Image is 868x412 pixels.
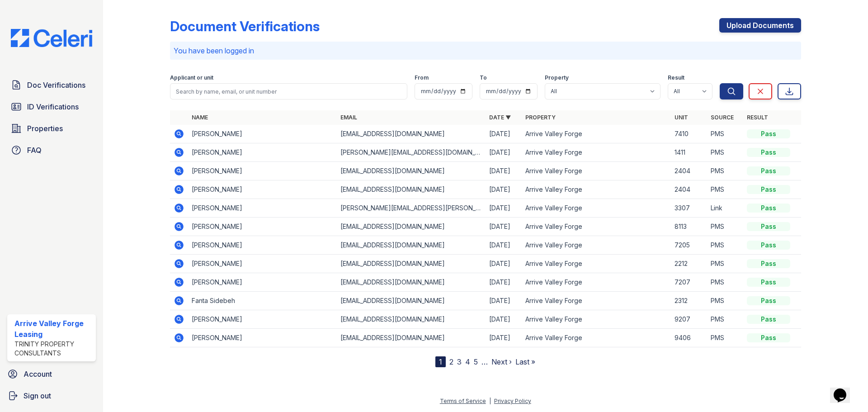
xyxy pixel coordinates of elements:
[707,273,743,292] td: PMS
[337,218,486,236] td: [EMAIL_ADDRESS][DOMAIN_NAME]
[7,98,96,116] a: ID Verifications
[188,236,337,255] td: [PERSON_NAME]
[522,162,670,180] td: Arrive Valley Forge
[481,356,488,367] span: …
[14,318,92,340] div: Arrive Valley Forge Leasing
[486,125,522,143] td: [DATE]
[671,255,707,273] td: 2212
[486,236,522,255] td: [DATE]
[337,143,486,162] td: [PERSON_NAME][EMAIL_ADDRESS][DOMAIN_NAME]
[435,356,446,367] div: 1
[489,114,511,121] a: Date ▼
[486,310,522,329] td: [DATE]
[707,199,743,218] td: Link
[27,123,63,134] span: Properties
[337,292,486,310] td: [EMAIL_ADDRESS][DOMAIN_NAME]
[522,329,670,347] td: Arrive Valley Forge
[671,199,707,218] td: 3307
[337,273,486,292] td: [EMAIL_ADDRESS][DOMAIN_NAME]
[4,29,99,47] img: CE_Logo_Blue-a8612792a0a2168367f1c8372b55b34899dd931a85d93a1a3d3e32e68fde9ad4.png
[188,255,337,273] td: [PERSON_NAME]
[671,180,707,199] td: 2404
[440,398,486,404] a: Terms of Service
[337,310,486,329] td: [EMAIL_ADDRESS][DOMAIN_NAME]
[7,119,96,137] a: Properties
[671,292,707,310] td: 2312
[707,143,743,162] td: PMS
[4,387,99,405] a: Sign out
[188,143,337,162] td: [PERSON_NAME]
[671,310,707,329] td: 9207
[457,357,462,366] a: 3
[27,101,79,112] span: ID Verifications
[522,199,670,218] td: Arrive Valley Forge
[522,180,670,199] td: Arrive Valley Forge
[707,162,743,180] td: PMS
[522,273,670,292] td: Arrive Valley Forge
[170,18,320,34] div: Document Verifications
[337,236,486,255] td: [EMAIL_ADDRESS][DOMAIN_NAME]
[465,357,470,366] a: 4
[707,329,743,347] td: PMS
[24,390,51,401] span: Sign out
[486,199,522,218] td: [DATE]
[337,329,486,347] td: [EMAIL_ADDRESS][DOMAIN_NAME]
[707,180,743,199] td: PMS
[188,292,337,310] td: Fanta Sidebeh
[486,255,522,273] td: [DATE]
[747,114,768,121] a: Result
[747,241,790,250] div: Pass
[830,376,859,403] iframe: chat widget
[747,259,790,268] div: Pass
[415,74,429,81] label: From
[707,292,743,310] td: PMS
[340,114,357,121] a: Email
[671,329,707,347] td: 9406
[24,369,52,379] span: Account
[671,218,707,236] td: 8113
[522,236,670,255] td: Arrive Valley Forge
[474,357,478,366] a: 5
[671,273,707,292] td: 7207
[747,222,790,231] div: Pass
[671,143,707,162] td: 1411
[525,114,556,121] a: Property
[711,114,734,121] a: Source
[486,329,522,347] td: [DATE]
[494,398,531,404] a: Privacy Policy
[522,255,670,273] td: Arrive Valley Forge
[747,166,790,175] div: Pass
[747,204,790,213] div: Pass
[7,141,96,159] a: FAQ
[522,218,670,236] td: Arrive Valley Forge
[337,180,486,199] td: [EMAIL_ADDRESS][DOMAIN_NAME]
[486,218,522,236] td: [DATE]
[7,76,96,94] a: Doc Verifications
[27,80,85,90] span: Doc Verifications
[170,74,213,81] label: Applicant or unit
[671,162,707,180] td: 2404
[337,255,486,273] td: [EMAIL_ADDRESS][DOMAIN_NAME]
[174,45,797,56] p: You have been logged in
[489,398,491,404] div: |
[486,273,522,292] td: [DATE]
[707,236,743,255] td: PMS
[337,125,486,143] td: [EMAIL_ADDRESS][DOMAIN_NAME]
[27,145,42,156] span: FAQ
[486,292,522,310] td: [DATE]
[522,292,670,310] td: Arrive Valley Forge
[14,340,92,358] div: Trinity Property Consultants
[671,125,707,143] td: 7410
[668,74,684,81] label: Result
[188,218,337,236] td: [PERSON_NAME]
[747,148,790,157] div: Pass
[486,180,522,199] td: [DATE]
[675,114,688,121] a: Unit
[545,74,569,81] label: Property
[480,74,487,81] label: To
[522,143,670,162] td: Arrive Valley Forge
[491,357,512,366] a: Next ›
[707,125,743,143] td: PMS
[192,114,208,121] a: Name
[4,365,99,383] a: Account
